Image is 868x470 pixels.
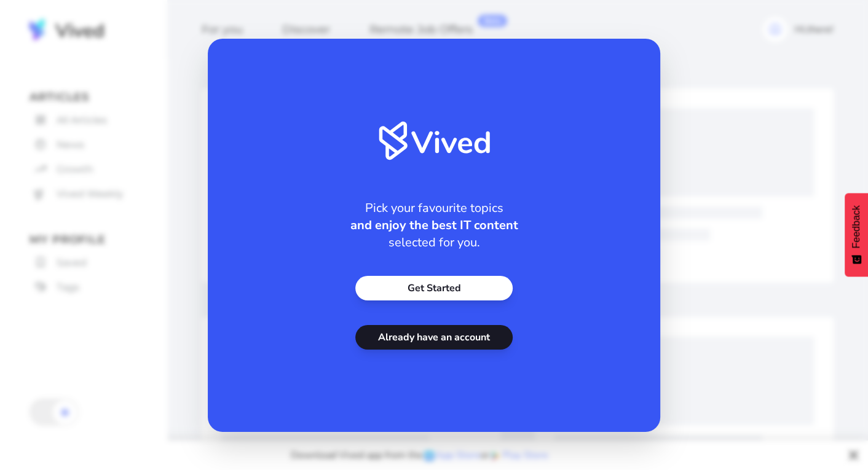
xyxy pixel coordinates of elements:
img: Vived [379,121,490,160]
button: Feedback - Show survey [845,193,868,276]
a: Already have an account [355,325,513,350]
h2: Pick your favourite topics selected for you. [350,200,518,251]
a: Get Started [355,276,513,300]
span: Feedback [851,205,862,248]
strong: and enjoy the best IT content [350,217,518,233]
